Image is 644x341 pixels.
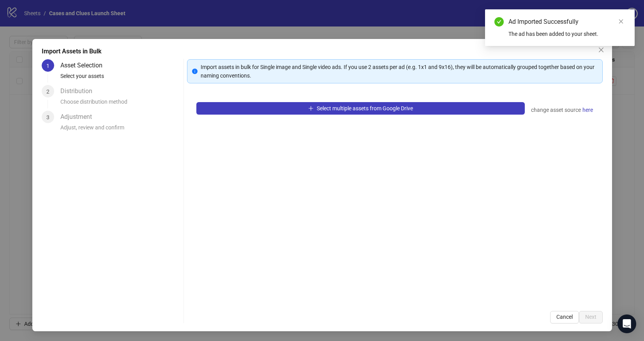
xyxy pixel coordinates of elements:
[618,314,636,333] div: Open Intercom Messenger
[46,88,49,95] span: 2
[582,105,593,115] a: here
[42,47,603,56] div: Import Assets in Bulk
[308,106,313,111] span: plus
[531,105,593,115] div: change asset source
[508,30,625,38] div: The ad has been added to your sheet.
[60,59,109,72] div: Asset Selection
[494,17,504,27] span: check-circle
[200,63,597,80] div: Import assets in bulk for Single image and Single video ads. If you use 2 assets per ad (e.g. 1x1...
[550,311,579,323] button: Cancel
[60,111,98,123] div: Adjustment
[618,19,624,24] span: close
[196,102,524,115] button: Select multiple assets from Google Drive
[579,311,602,323] button: Next
[617,17,625,26] a: Close
[60,85,99,97] div: Distribution
[46,114,49,120] span: 3
[192,69,197,74] span: info-circle
[316,105,413,111] span: Select multiple assets from Google Drive
[60,97,180,111] div: Choose distribution method
[582,106,593,114] span: here
[508,17,625,27] div: Ad Imported Successfully
[60,123,180,136] div: Adjust, review and confirm
[556,314,572,320] span: Cancel
[46,63,49,69] span: 1
[60,72,180,85] div: Select your assets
